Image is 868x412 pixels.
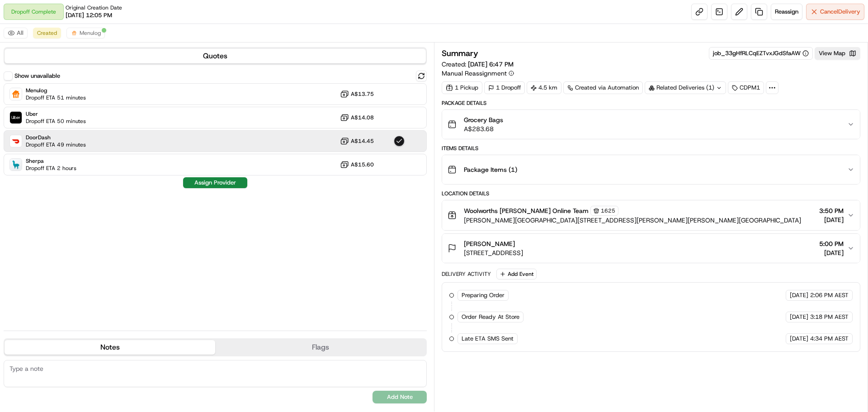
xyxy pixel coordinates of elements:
span: Sherpa [26,157,76,165]
span: Woolworths [PERSON_NAME] Online Team [464,206,589,215]
p: Welcome 👋 [9,36,165,51]
span: Uber [26,110,86,118]
span: Package Items ( 1 ) [464,165,517,174]
span: [DATE] [790,313,808,321]
div: 💻 [76,132,84,139]
span: A$14.45 [351,137,374,145]
span: Order Ready At Store [462,313,519,321]
span: 4:34 PM AEST [810,335,849,343]
button: CancelDelivery [806,4,864,20]
span: Preparing Order [462,291,505,299]
span: [STREET_ADDRESS] [464,248,523,257]
span: 3:18 PM AEST [810,313,849,321]
span: [DATE] [790,335,808,343]
div: 1 Pickup [442,81,482,94]
button: Grocery BagsA$283.68 [442,110,860,139]
button: View Map [815,47,860,60]
button: Menulog [66,28,105,38]
span: A$283.68 [464,124,503,133]
span: Knowledge Base [18,131,69,140]
img: DoorDash [10,135,22,147]
span: [DATE] 6:47 PM [468,60,514,68]
a: Powered byPylon [64,153,109,160]
span: Dropoff ETA 2 hours [26,165,76,172]
button: job_33gHfRLCqEZTvxJGdSfaAW [713,49,809,57]
input: Got a question? Start typing here... [24,58,163,68]
span: A$13.75 [351,90,374,98]
div: 1 Dropoff [484,81,525,94]
span: Manual Reassignment [442,69,507,78]
span: Original Creation Date [66,4,122,11]
span: Late ETA SMS Sent [462,335,514,343]
span: Created: [442,60,514,69]
span: Dropoff ETA 49 minutes [26,141,86,148]
button: [PERSON_NAME][STREET_ADDRESS]5:00 PM[DATE] [442,234,860,263]
div: Delivery Activity [442,270,491,278]
span: Grocery Bags [464,115,503,124]
span: 2:06 PM AEST [810,291,849,299]
div: Start new chat [31,86,148,95]
div: 📗 [9,132,16,139]
div: Items Details [442,145,860,152]
span: [DATE] [819,248,844,257]
span: 1625 [601,207,615,214]
span: A$14.08 [351,114,374,121]
div: We're available if you need us! [31,95,114,103]
button: Manual Reassignment [442,69,514,78]
span: Created [37,29,57,37]
span: A$15.60 [351,161,374,168]
span: [DATE] [790,291,808,299]
span: [PERSON_NAME] [464,239,515,248]
span: Dropoff ETA 50 minutes [26,118,86,125]
div: Location Details [442,190,860,197]
button: Created [33,28,61,38]
span: Menulog [80,29,101,37]
button: A$13.75 [340,90,374,99]
span: [DATE] 12:05 PM [66,11,112,19]
span: Pylon [90,153,109,160]
div: CDPM1 [728,81,764,94]
span: API Documentation [85,131,145,140]
button: Package Items (1) [442,155,860,184]
img: Menulog [10,88,22,100]
img: justeat_logo.png [71,29,78,37]
a: 💻API Documentation [73,128,149,144]
button: Reassign [771,4,802,20]
button: A$14.45 [340,137,374,146]
span: Menulog [26,87,86,94]
div: Package Details [442,99,860,107]
img: 1736555255976-a54dd68f-1ca7-489b-9aae-adbdc363a1c4 [9,86,25,103]
img: Sherpa [10,159,22,170]
span: 5:00 PM [819,239,844,248]
span: Cancel Delivery [820,8,860,16]
button: Assign Provider [183,177,247,188]
span: [DATE] [819,215,844,224]
button: Add Event [496,269,537,279]
img: Uber [10,112,22,123]
span: [PERSON_NAME][GEOGRAPHIC_DATA][STREET_ADDRESS][PERSON_NAME][PERSON_NAME][GEOGRAPHIC_DATA] [464,216,801,225]
span: DoorDash [26,134,86,141]
span: Reassign [775,8,798,16]
button: Woolworths [PERSON_NAME] Online Team1625[PERSON_NAME][GEOGRAPHIC_DATA][STREET_ADDRESS][PERSON_NAM... [442,200,860,230]
label: Show unavailable [14,72,60,80]
button: All [4,28,28,38]
a: Created via Automation [563,81,643,94]
button: A$15.60 [340,160,374,169]
span: 3:50 PM [819,206,844,215]
div: Related Deliveries (1) [645,81,726,94]
div: 4.5 km [527,81,561,94]
span: Dropoff ETA 51 minutes [26,94,86,101]
button: A$14.08 [340,113,374,122]
button: Flags [215,340,426,355]
button: Start new chat [154,89,165,100]
img: Nash [9,9,27,27]
button: Notes [5,340,215,355]
button: Quotes [5,49,426,63]
a: 📗Knowledge Base [5,128,73,144]
h3: Summary [442,49,478,57]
